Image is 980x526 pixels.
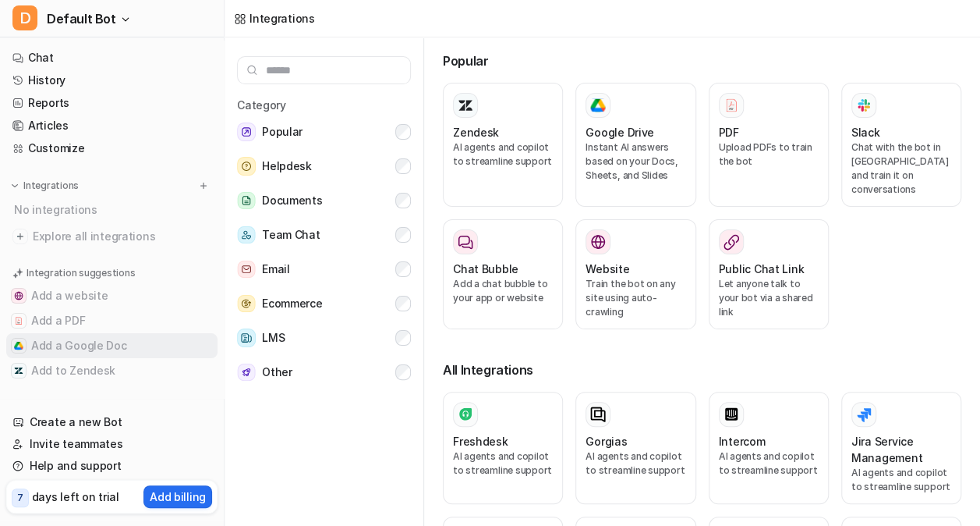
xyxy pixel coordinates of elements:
button: LMSLMS [237,322,411,354]
button: Jira Service ManagementAI agents and copilot to streamline support [841,392,961,504]
p: AI agents and copilot to streamline support [719,450,819,478]
img: Add a website [14,291,23,300]
h5: Category [237,97,411,113]
button: PDFPDFUpload PDFs to train the bot [709,83,829,207]
img: explore all integrations [12,229,28,244]
h3: Google Drive [586,124,654,140]
h3: Chat Bubble [453,261,518,277]
div: Integrations [249,10,315,27]
button: PopularPopular [237,116,411,147]
button: GorgiasAI agents and copilot to streamline support [575,392,695,504]
span: LMS [262,329,285,347]
img: Website [590,234,606,250]
a: Invite teammates [6,433,218,455]
img: Team Chat [237,226,256,244]
a: Create a new Bot [6,411,218,433]
button: Google DriveGoogle DriveInstant AI answers based on your Docs, Sheets, and Slides [575,83,695,207]
a: Customize [6,137,218,159]
h3: PDF [719,124,739,140]
p: AI agents and copilot to streamline support [586,450,685,478]
button: OtherOther [237,357,411,388]
a: Articles [6,115,218,137]
h3: Popular [443,52,961,70]
a: Chat [6,47,218,69]
img: Popular [237,123,256,141]
p: Chat with the bot in [GEOGRAPHIC_DATA] and train it on conversations [851,140,951,197]
img: expand menu [9,180,20,191]
h3: All Integrations [443,361,961,379]
span: Popular [262,123,302,141]
button: Chat BubbleAdd a chat bubble to your app or website [443,219,563,329]
a: Explore all integrations [6,226,218,247]
p: Integration suggestions [27,266,135,280]
img: Email [237,261,256,279]
button: FreshdeskAI agents and copilot to streamline support [443,392,563,504]
span: Team Chat [262,226,320,244]
h3: Intercom [719,433,766,450]
img: Google Drive [590,98,606,112]
img: Add a Google Doc [14,341,23,350]
button: ZendeskAI agents and copilot to streamline support [443,83,563,207]
p: AI agents and copilot to streamline support [453,450,553,478]
button: Add a websiteAdd a website [6,283,218,308]
button: Team ChatTeam Chat [237,219,411,251]
span: Documents [262,191,322,210]
h3: Website [586,261,629,277]
button: Public Chat LinkLet anyone talk to your bot via a shared link [709,219,829,329]
p: Add billing [150,489,206,505]
button: WebsiteWebsiteTrain the bot on any site using auto-crawling [575,219,695,329]
button: HelpdeskHelpdesk [237,151,411,182]
p: days left on trial [32,489,119,505]
img: Add a PDF [14,316,23,325]
p: Integrations [23,179,79,192]
img: Documents [237,192,256,210]
h3: Jira Service Management [851,433,951,466]
a: Reports [6,92,218,114]
h3: Zendesk [453,124,499,140]
p: Train the bot on any site using auto-crawling [586,277,685,319]
span: Ecommerce [262,294,322,313]
p: Instant AI answers based on your Docs, Sheets, and Slides [586,140,685,183]
span: Other [262,363,292,382]
button: EmailEmail [237,254,411,285]
p: AI agents and copilot to streamline support [851,466,951,494]
img: PDF [724,98,739,112]
h3: Public Chat Link [719,261,805,277]
span: D [12,5,37,30]
a: Help and support [6,455,218,477]
button: DocumentsDocuments [237,185,411,216]
h3: Freshdesk [453,433,508,450]
div: No integrations [9,197,218,222]
button: Add a Google DocAdd a Google Doc [6,333,218,358]
p: Add a chat bubble to your app or website [453,277,553,305]
button: Add to ZendeskAdd to Zendesk [6,358,218,383]
span: Default Bot [47,8,116,30]
button: Add a PDFAdd a PDF [6,308,218,333]
p: AI agents and copilot to streamline support [453,140,553,169]
h3: Gorgias [586,433,627,450]
img: Ecommerce [237,295,256,313]
button: Integrations [6,178,83,194]
span: Explore all integrations [33,224,211,249]
a: Integrations [234,10,315,27]
img: Other [237,364,256,382]
h3: Slack [851,124,880,140]
button: EcommerceEcommerce [237,288,411,319]
p: 7 [17,491,23,505]
button: SlackSlackChat with the bot in [GEOGRAPHIC_DATA] and train it on conversations [841,83,961,207]
span: Email [262,260,290,279]
a: History [6,69,218,91]
img: menu_add.svg [198,180,209,191]
span: Helpdesk [262,157,312,176]
img: Add to Zendesk [14,366,23,375]
img: Helpdesk [237,157,256,176]
p: Upload PDFs to train the bot [719,140,819,169]
img: LMS [237,329,256,347]
p: Let anyone talk to your bot via a shared link [719,277,819,319]
button: Add billing [143,485,212,508]
button: IntercomAI agents and copilot to streamline support [709,392,829,504]
img: Slack [856,96,872,114]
